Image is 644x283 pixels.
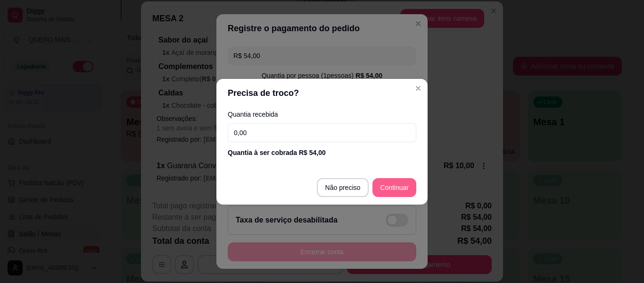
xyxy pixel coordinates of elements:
button: Não preciso [317,178,369,197]
button: Close [411,81,426,96]
label: Quantia recebida [228,111,416,118]
div: Quantia à ser cobrada R$ 54,00 [228,148,416,157]
button: Continuar [372,178,416,197]
header: Precisa de troco? [216,79,428,107]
